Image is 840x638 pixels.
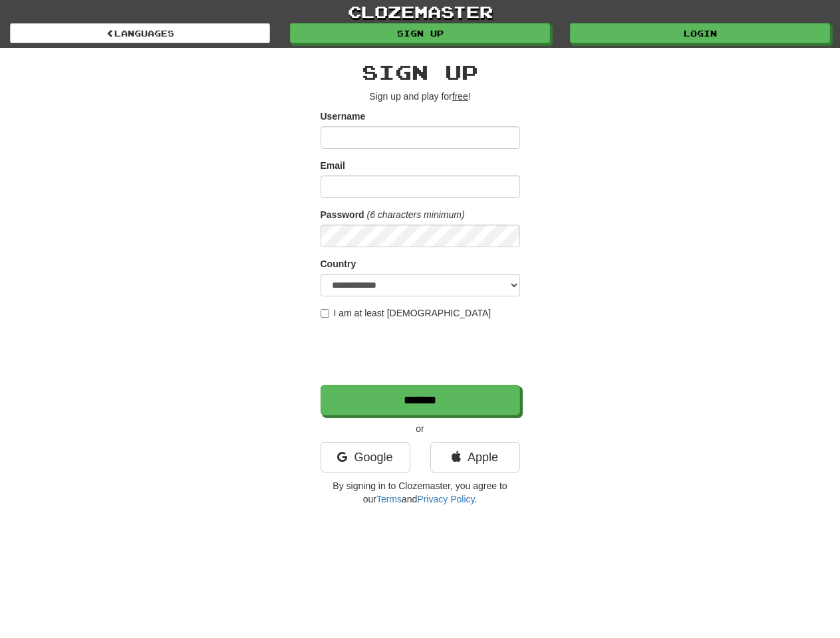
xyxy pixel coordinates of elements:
h2: Sign up [321,61,520,83]
p: By signing in to Clozemaster, you agree to our and . [321,479,520,506]
label: Email [321,159,345,172]
a: Google [321,442,410,473]
label: Country [321,257,356,270]
a: Login [570,23,830,43]
label: Username [321,110,366,123]
p: Sign up and play for ! [321,90,520,103]
label: I am at least [DEMOGRAPHIC_DATA] [321,306,491,320]
a: Apple [430,442,520,473]
p: or [321,422,520,435]
u: free [452,91,468,102]
label: Password [321,208,364,221]
input: I am at least [DEMOGRAPHIC_DATA] [321,309,329,318]
iframe: reCAPTCHA [321,326,523,378]
em: (6 characters minimum) [367,209,465,220]
a: Terms [376,494,402,504]
a: Privacy Policy [417,494,474,504]
a: Languages [10,23,270,43]
a: Sign up [290,23,550,43]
